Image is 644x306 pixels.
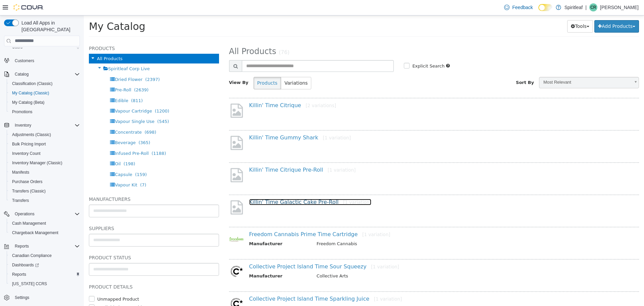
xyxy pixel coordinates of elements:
span: (2397) [61,61,76,67]
a: Dashboards [9,261,42,269]
small: [1 variation] [287,249,315,254]
span: (2639) [50,72,65,77]
span: Inventory Count [9,149,80,158]
span: Catalog [15,72,29,77]
button: Add Products [511,5,555,17]
span: Purchase Orders [12,179,43,184]
span: Adjustments (Classic) [12,132,51,137]
img: 150 [145,216,160,231]
button: Canadian Compliance [7,251,83,260]
a: Transfers [9,196,32,205]
img: missing-image.png [145,119,160,136]
span: Transfers [12,198,29,203]
td: Freedom Cannabis [228,225,540,233]
span: Chargeback Management [9,229,80,237]
a: Reports [9,270,29,278]
span: Washington CCRS [9,280,80,288]
a: Killin' Time Gummy Shark[1 variation] [165,119,267,125]
img: 150 [145,248,160,263]
span: All Products [145,31,193,41]
div: Courtney R [589,3,597,11]
button: Manifests [7,168,83,177]
a: Feedback [501,1,535,14]
button: Bulk Pricing Import [7,139,83,149]
p: | [585,3,587,11]
span: Concentrate [31,114,58,119]
span: Purchase Orders [9,178,80,186]
img: missing-image.png [145,87,160,103]
a: Canadian Compliance [9,252,54,260]
span: Dashboards [9,261,80,269]
span: Feedback [512,4,533,11]
img: 150 [145,280,160,296]
span: My Catalog (Beta) [12,100,45,105]
span: Vapour Kit [31,167,53,172]
span: Operations [15,211,35,217]
span: Beverage [31,125,52,130]
button: Inventory Manager (Classic) [7,158,83,168]
span: Promotions [9,108,80,116]
span: Reports [12,272,26,277]
span: Most Relevant [455,62,546,72]
a: Most Relevant [455,61,555,73]
span: Oil [31,146,37,151]
span: Customers [15,58,34,63]
span: Inventory Count [12,151,41,156]
a: Purchase Orders [9,178,45,186]
span: Adjustments (Classic) [9,131,80,139]
span: Canadian Compliance [9,252,80,260]
span: Dark Mode [538,11,539,11]
a: Bulk Pricing Import [9,140,49,148]
label: Available by Dropship [12,289,61,296]
button: My Catalog (Beta) [7,98,83,107]
span: My Catalog [5,5,61,17]
small: (76) [195,34,206,40]
span: (159) [51,157,63,162]
span: Reports [12,242,80,250]
h5: Product Status [5,238,135,246]
button: My Catalog (Classic) [7,88,83,98]
img: missing-image.png [145,184,160,200]
a: Collective Project Island Time Sour Squeezy[1 variation] [165,248,315,254]
span: Catalog [12,70,80,78]
th: Manufacturer [165,257,228,266]
button: Settings [1,293,83,302]
span: (7) [56,167,62,172]
span: Transfers [9,196,80,205]
span: My Catalog (Classic) [12,90,49,96]
button: Transfers [7,196,83,205]
a: Freedom Cannabis Prime Time Cartridge[1 variation] [165,216,307,222]
a: Customers [12,57,37,65]
button: Reports [1,242,83,251]
span: Promotions [12,109,33,115]
span: Sort By [432,64,450,70]
a: My Catalog (Beta) [9,98,47,106]
span: Inventory [12,121,80,129]
span: [US_STATE] CCRS [12,281,47,287]
a: Inventory Count [9,149,43,158]
span: Manifests [9,168,80,176]
button: Catalog [12,70,31,78]
button: Chargeback Management [7,228,83,237]
span: Canadian Compliance [12,253,52,258]
h5: Products [5,29,135,37]
img: Cova [13,4,44,11]
span: Operations [12,210,80,218]
img: missing-image.png [145,151,160,168]
small: [1 variation] [290,281,318,286]
a: Manifests [9,168,32,176]
button: Cash Management [7,219,83,228]
a: Collective Project Island Time Sparkling Juice[1 variation] [165,280,318,287]
small: [1 variation] [259,184,287,189]
span: My Catalog (Beta) [9,98,80,106]
button: Products [170,61,197,74]
button: Customers [1,56,83,65]
span: Capsule [31,157,48,162]
span: Classification (Classic) [9,80,80,88]
span: Spiritleaf Corp Live [24,51,66,56]
th: Manufacturer [165,290,228,298]
span: Manifests [12,170,29,175]
span: Bulk Pricing Import [12,141,46,147]
label: Unmapped Product [12,280,55,287]
h5: Product Details [5,267,135,275]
